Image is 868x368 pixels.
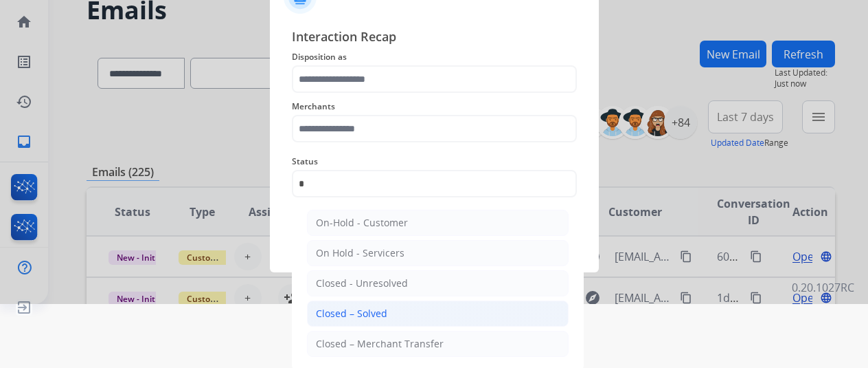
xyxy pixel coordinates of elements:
[316,246,404,260] div: On Hold - Servicers
[292,98,577,115] span: Merchants
[292,49,577,65] span: Disposition as
[316,307,387,321] div: Closed – Solved
[792,279,854,296] p: 0.20.1027RC
[316,277,408,290] div: Closed - Unresolved
[292,27,577,49] span: Interaction Recap
[316,337,444,351] div: Closed – Merchant Transfer
[316,216,408,230] div: On-Hold - Customer
[292,153,577,170] span: Status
